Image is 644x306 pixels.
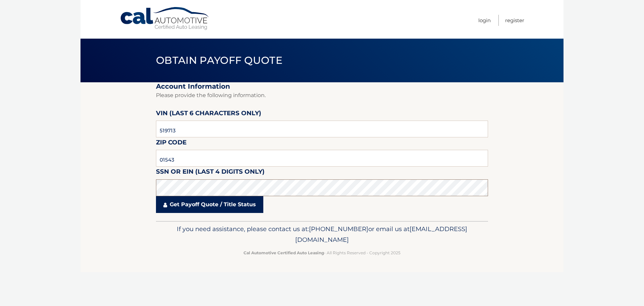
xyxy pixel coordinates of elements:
[156,82,488,91] h2: Account Information
[156,167,265,179] label: SSN or EIN (last 4 digits only)
[309,225,368,233] span: [PHONE_NUMBER]
[156,91,488,100] p: Please provide the following information.
[156,196,263,213] a: Get Payoff Quote / Title Status
[160,224,484,245] p: If you need assistance, please contact us at: or email us at
[505,15,524,26] a: Register
[156,108,261,121] label: VIN (last 6 characters only)
[156,137,186,150] label: Zip Code
[160,249,484,256] p: - All Rights Reserved - Copyright 2025
[478,15,491,26] a: Login
[120,7,210,31] a: Cal Automotive
[244,250,324,255] strong: Cal Automotive Certified Auto Leasing
[156,54,282,67] span: Obtain Payoff Quote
